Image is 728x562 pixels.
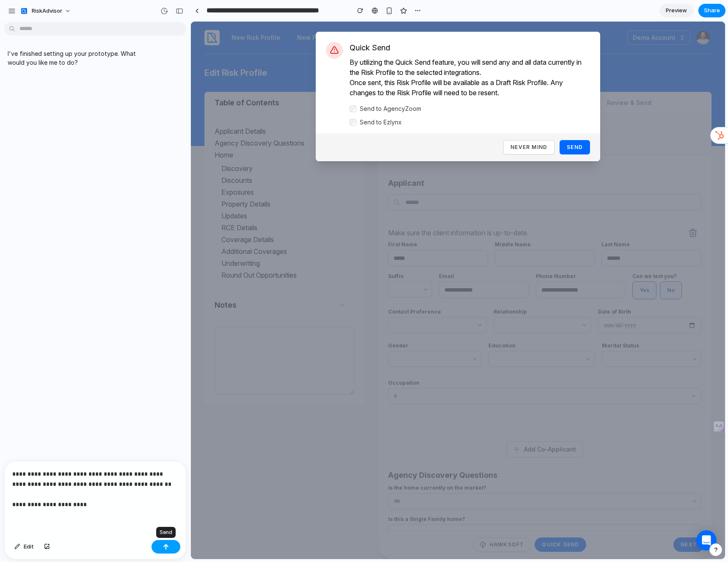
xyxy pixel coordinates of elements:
div: Send [156,527,176,538]
span: Share [704,6,720,15]
p: By utilizing the Quick Send feature, you will send any and all data currently in the Risk Profile... [159,36,399,56]
button: RiskAdvisor [17,4,75,18]
button: Send [369,118,399,133]
button: Share [698,4,725,17]
p: I've finished setting up your prototype. What would you like me to do? [8,49,149,67]
button: Never mind [312,118,364,133]
span: Preview [666,6,687,15]
h3: Quick Send [159,20,399,32]
span: Edit [24,543,34,551]
button: Edit [10,540,38,554]
span: RiskAdvisor [32,7,62,15]
p: Once sent, this Risk Profile will be available as a Draft Risk Profile. Any changes to the Risk P... [159,56,399,76]
a: Preview [659,4,693,17]
label: Send to AgencyZoom [169,83,230,91]
label: Send to Ezlynx [169,96,211,105]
